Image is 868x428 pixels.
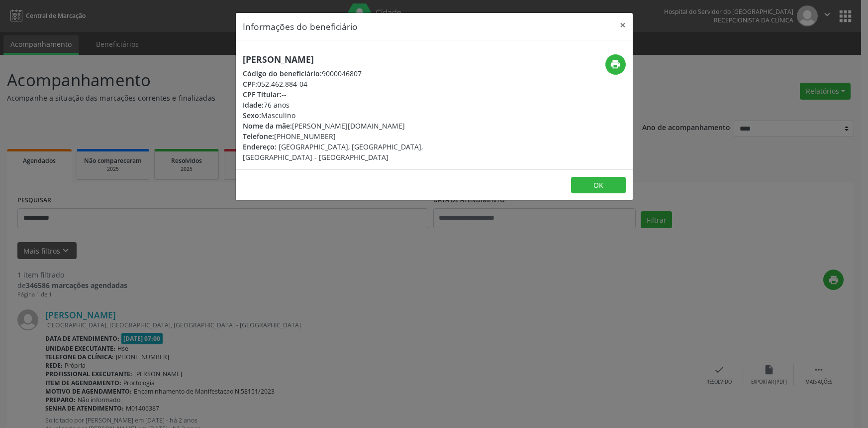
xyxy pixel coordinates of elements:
button: print [605,54,626,75]
span: CPF: [243,79,257,89]
span: Sexo: [243,111,261,120]
div: 76 anos [243,100,493,110]
button: Close [613,13,633,37]
span: Nome da mãe: [243,121,292,131]
div: 052.462.884-04 [243,79,493,89]
span: Endereço: [243,142,277,151]
span: Telefone: [243,132,274,141]
div: [PHONE_NUMBER] [243,131,493,142]
h5: Informações do beneficiário [243,20,358,33]
div: -- [243,89,493,100]
h5: [PERSON_NAME] [243,54,493,65]
span: [GEOGRAPHIC_DATA], [GEOGRAPHIC_DATA], [GEOGRAPHIC_DATA] - [GEOGRAPHIC_DATA] [243,142,423,162]
i: print [610,59,621,70]
span: Idade: [243,100,264,110]
button: OK [571,177,626,194]
span: Código do beneficiário: [243,69,322,78]
div: 9000046807 [243,68,493,79]
div: Masculino [243,110,493,121]
span: CPF Titular: [243,90,282,99]
div: [PERSON_NAME][DOMAIN_NAME] [243,121,493,131]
